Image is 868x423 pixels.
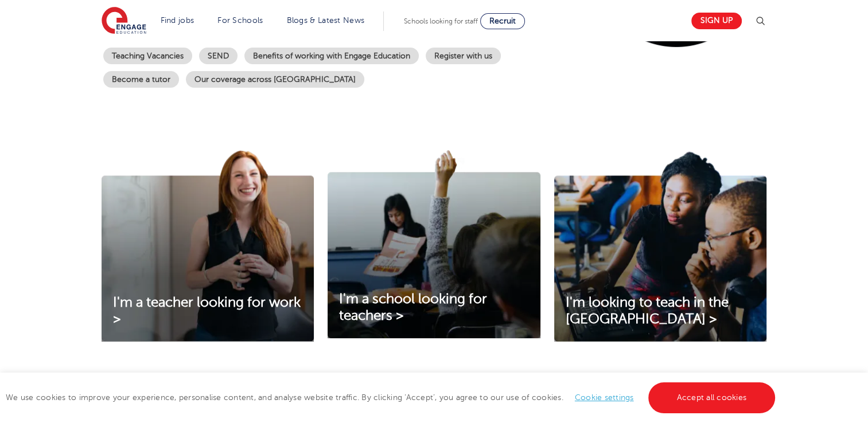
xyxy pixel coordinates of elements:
[103,48,192,64] a: Teaching Vacancies
[648,382,776,413] a: Accept all cookies
[199,48,238,64] a: SEND
[554,295,766,328] a: I'm looking to teach in the [GEOGRAPHIC_DATA] >
[426,48,501,64] a: Register with us
[328,291,540,324] a: I'm a school looking for teachers >
[113,295,301,327] span: I'm a teacher looking for work >
[102,7,146,36] img: Engage Education
[244,48,419,64] a: Benefits of working with Engage Education
[161,16,194,25] a: Find jobs
[566,295,729,327] span: I'm looking to teach in the [GEOGRAPHIC_DATA] >
[186,71,364,88] a: Our coverage across [GEOGRAPHIC_DATA]
[287,16,365,25] a: Blogs & Latest News
[103,71,179,88] a: Become a tutor
[480,13,525,29] a: Recruit
[102,150,314,342] img: I'm a teacher looking for work
[691,13,742,29] a: Sign up
[339,291,487,323] span: I'm a school looking for teachers >
[489,17,516,25] span: Recruit
[575,393,634,402] a: Cookie settings
[217,16,263,25] a: For Schools
[102,295,314,328] a: I'm a teacher looking for work >
[554,150,766,342] img: I'm looking to teach in the UK
[404,17,478,25] span: Schools looking for staff
[6,393,778,402] span: We use cookies to improve your experience, personalise content, and analyse website traffic. By c...
[328,150,540,338] img: I'm a school looking for teachers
